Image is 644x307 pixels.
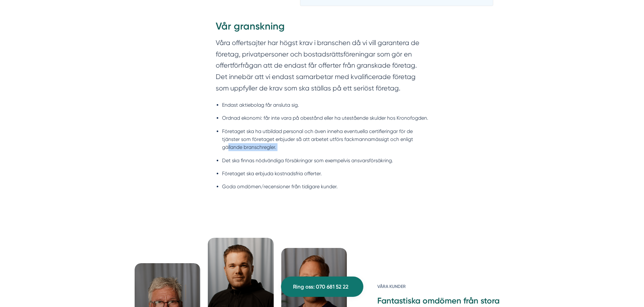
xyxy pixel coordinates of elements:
[222,170,429,177] li: Företaget ska erbjuda kostnadsfria offerter.
[222,157,429,164] li: Det ska finnas nödvändiga försäkringar som exempelvis ansvarsförsäkring.
[222,127,429,151] li: Företaget ska ha utbildad personal och även inneha eventuella certifieringar för de tjänster som ...
[222,114,429,122] li: Ordnad ekonomi: får inte vara på obestånd eller ha utestående skulder hos Kronofogden.
[216,19,429,37] h2: Vår granskning
[216,37,429,97] section: Våra offertsajter har högst krav i branschen då vi vill garantera de företag, privatpersoner och ...
[377,283,509,295] h6: Våra kunder
[222,183,429,190] li: Goda omdömen/recensioner från tidigare kunder.
[222,101,429,109] li: Endast aktiebolag får ansluta sig.
[281,277,363,297] a: Ring oss: 070 681 52 22
[293,283,348,291] span: Ring oss: 070 681 52 22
